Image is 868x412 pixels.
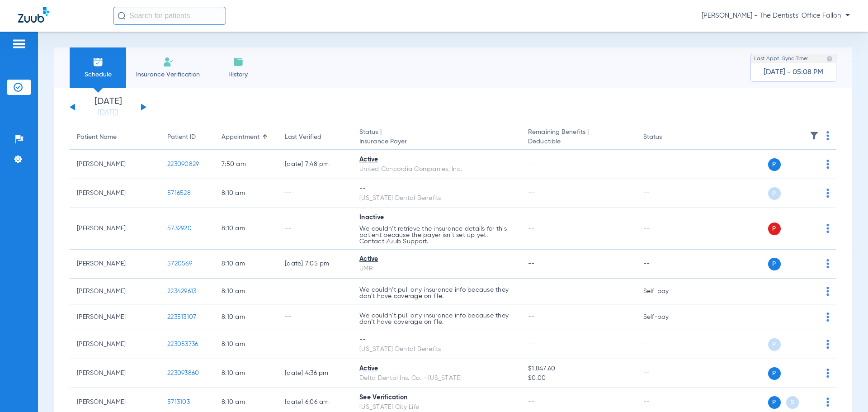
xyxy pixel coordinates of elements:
td: -- [636,250,697,279]
div: Patient ID [167,133,207,142]
img: Search Icon [118,12,126,20]
div: -- [359,335,514,345]
img: group-dot-blue.svg [826,131,829,140]
img: group-dot-blue.svg [826,189,829,198]
span: -- [528,399,535,405]
div: Appointment [222,133,270,142]
td: [DATE] 4:36 PM [278,359,352,388]
div: [US_STATE] Dental Benefits [359,194,514,203]
div: Inactive [359,213,514,223]
span: S [786,396,799,409]
span: -- [528,314,535,320]
p: We couldn’t retrieve the insurance details for this patient because the payer isn’t set up yet. C... [359,226,514,245]
td: [PERSON_NAME] [70,330,160,359]
td: [DATE] 7:48 PM [278,150,352,179]
span: 223053736 [167,341,198,347]
td: [PERSON_NAME] [70,279,160,304]
td: Self-pay [636,279,697,304]
img: filter.svg [810,131,819,140]
td: -- [636,150,697,179]
th: Remaining Benefits | [521,125,636,150]
div: See Verification [359,393,514,403]
span: -- [528,341,535,347]
span: P [768,223,781,235]
span: -- [528,288,535,294]
span: $1,847.60 [528,364,628,374]
div: Patient Name [77,133,153,142]
td: [PERSON_NAME] [70,304,160,330]
div: United Concordia Companies, Inc. [359,165,514,174]
span: 5732920 [167,225,192,232]
span: Insurance Verification [133,70,203,79]
p: We couldn’t pull any insurance info because they don’t have coverage on file. [359,313,514,325]
td: 8:10 AM [214,179,278,208]
td: -- [636,359,697,388]
td: -- [636,208,697,250]
th: Status | [352,125,521,150]
td: 8:10 AM [214,279,278,304]
p: We couldn’t pull any insurance info because they don’t have coverage on file. [359,287,514,299]
span: -- [528,190,535,196]
span: 5713103 [167,399,190,405]
span: -- [528,161,535,167]
img: Schedule [93,57,104,67]
span: $0.00 [528,374,628,383]
td: [DATE] 7:05 PM [278,250,352,279]
img: group-dot-blue.svg [826,340,829,349]
span: P [768,158,781,171]
td: 8:10 AM [214,359,278,388]
td: -- [278,179,352,208]
span: P [768,258,781,270]
span: 5720569 [167,260,192,267]
span: Schedule [76,70,119,79]
div: Active [359,255,514,264]
div: Active [359,155,514,165]
img: hamburger-icon [12,38,26,49]
div: Patient ID [167,133,196,142]
td: [PERSON_NAME] [70,359,160,388]
div: [US_STATE] Dental Benefits [359,345,514,354]
span: 5716528 [167,190,191,196]
span: Last Appt. Sync Time: [754,54,808,63]
span: P [768,367,781,380]
img: group-dot-blue.svg [826,313,829,322]
iframe: Chat Widget [823,369,868,412]
span: Deductible [528,137,628,147]
td: -- [636,179,697,208]
img: last sync help info [826,56,833,62]
td: Self-pay [636,304,697,330]
img: group-dot-blue.svg [826,224,829,233]
span: 223090829 [167,161,199,167]
td: -- [278,330,352,359]
td: 8:10 AM [214,208,278,250]
img: Manual Insurance Verification [163,57,174,67]
span: History [217,70,259,79]
span: [DATE] - 05:08 PM [764,68,823,77]
td: 8:10 AM [214,304,278,330]
td: -- [278,279,352,304]
div: Active [359,364,514,374]
div: [US_STATE] City Life [359,403,514,412]
td: 8:10 AM [214,330,278,359]
a: [DATE] [81,108,135,117]
span: -- [528,225,535,232]
input: Search for patients [113,7,226,25]
td: [PERSON_NAME] [70,250,160,279]
img: group-dot-blue.svg [826,160,829,169]
div: Last Verified [285,133,345,142]
span: P [768,187,781,200]
span: 223429613 [167,288,196,294]
td: 8:10 AM [214,250,278,279]
td: -- [278,208,352,250]
img: Zuub Logo [18,7,49,23]
td: -- [278,304,352,330]
div: Patient Name [77,133,117,142]
span: 223513107 [167,314,196,320]
div: UMR [359,264,514,274]
div: Last Verified [285,133,321,142]
img: History [233,57,244,67]
div: Delta Dental Ins. Co. - [US_STATE] [359,374,514,383]
td: -- [636,330,697,359]
li: [DATE] [81,97,135,117]
td: [PERSON_NAME] [70,179,160,208]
